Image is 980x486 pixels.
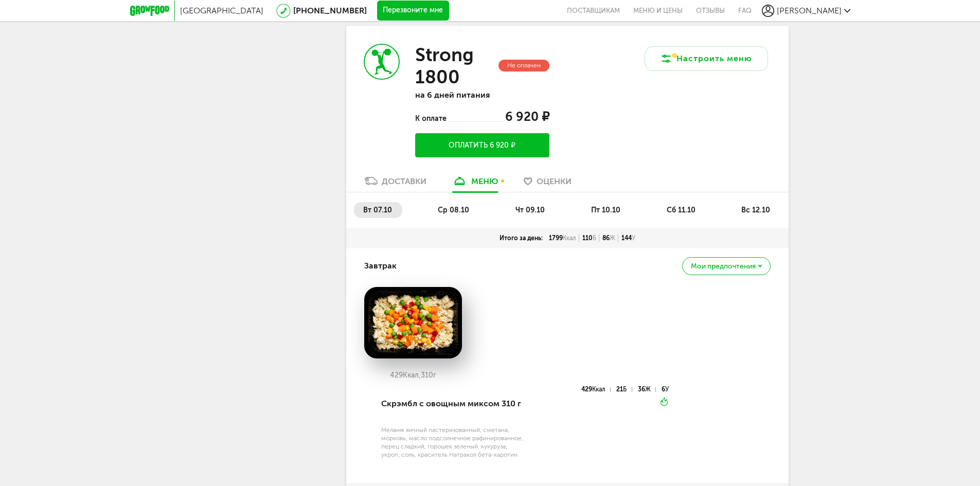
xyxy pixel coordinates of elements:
[777,6,842,15] span: [PERSON_NAME]
[364,256,397,276] h4: Завтрак
[638,387,656,392] div: 36
[415,90,549,100] p: на 6 дней питания
[415,44,496,88] h3: Strong 1800
[377,1,449,21] button: Перезвоните мне
[381,386,524,421] div: Скрэмбл с овощным миксом 310 г
[496,234,546,242] div: Итого за день:
[741,206,770,214] span: вс 12.10
[593,235,596,242] span: Б
[691,263,756,270] span: Мои предпочтения
[581,387,611,392] div: 429
[667,206,696,214] span: сб 11.10
[180,6,263,15] span: [GEOGRAPHIC_DATA]
[415,133,549,157] button: Оплатить 6 920 ₽
[415,114,448,123] span: К оплате
[381,426,524,459] div: Меланж яичный пастеризованный, сметана, морковь, масло подсолнечное рафинированное, перец сладкий...
[364,371,462,380] div: 429 310
[359,175,432,192] a: Доставки
[645,386,651,393] span: Ж
[546,234,579,242] div: 1799
[592,386,605,393] span: Ккал
[364,287,462,359] img: big_nGaHh9KMYtJ1l6S0.png
[618,234,638,242] div: 144
[579,234,599,242] div: 110
[623,386,627,393] span: Б
[433,371,436,380] span: г
[293,6,367,15] a: [PHONE_NUMBER]
[599,234,618,242] div: 86
[591,206,620,214] span: пт 10.10
[662,387,669,392] div: 6
[616,387,632,392] div: 21
[438,206,469,214] span: ср 08.10
[665,386,669,393] span: У
[403,371,421,380] span: Ккал,
[645,46,768,71] button: Настроить меню
[515,206,545,214] span: чт 09.10
[610,235,615,242] span: Ж
[447,175,503,192] a: меню
[519,175,577,192] a: Оценки
[382,176,426,186] div: Доставки
[505,109,549,124] span: 6 920 ₽
[498,60,549,71] div: Не оплачен
[563,235,576,242] span: Ккал
[537,176,572,186] span: Оценки
[363,206,392,214] span: вт 07.10
[471,176,498,186] div: меню
[632,235,635,242] span: У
